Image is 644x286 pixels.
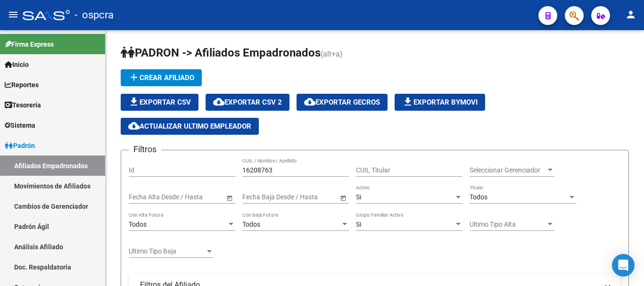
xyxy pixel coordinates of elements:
[206,94,289,111] button: Exportar CSV 2
[242,193,277,201] input: Fecha inicio
[625,9,636,20] mat-icon: person
[128,74,194,82] span: Crear Afiliado
[213,96,224,107] mat-icon: cloud_download
[5,39,54,49] span: Firma Express
[5,80,39,90] span: Reportes
[121,94,198,111] button: Exportar CSV
[304,98,380,106] span: Exportar GECROS
[242,221,260,228] span: Todos
[402,96,413,107] mat-icon: file_download
[129,247,205,255] span: Ultimo Tipo Baja
[74,5,114,25] span: - ospcra
[8,9,19,20] mat-icon: menu
[121,46,321,59] span: PADRON -> Afiliados Empadronados
[213,98,282,106] span: Exportar CSV 2
[129,193,163,201] input: Fecha inicio
[128,120,140,131] mat-icon: cloud_download
[128,98,191,106] span: Exportar CSV
[395,94,485,111] button: Exportar Bymovi
[121,69,202,86] button: Crear Afiliado
[5,140,35,151] span: Padrón
[121,118,259,135] button: Actualizar ultimo Empleador
[5,59,29,70] span: Inicio
[129,221,147,228] span: Todos
[356,193,361,201] span: Si
[224,193,234,203] button: Open calendar
[304,96,315,107] mat-icon: cloud_download
[5,120,35,131] span: Sistema
[470,221,546,229] span: Ultimo Tipo Alta
[171,193,217,201] input: Fecha fin
[285,193,331,201] input: Fecha fin
[128,96,140,107] mat-icon: file_download
[321,49,343,58] span: (alt+a)
[356,221,361,228] span: Si
[402,98,478,106] span: Exportar Bymovi
[612,254,635,277] div: Open Intercom Messenger
[129,143,161,156] h3: Filtros
[297,94,388,111] button: Exportar GECROS
[128,122,251,131] span: Actualizar ultimo Empleador
[470,166,546,174] span: Seleccionar Gerenciador
[338,193,348,203] button: Open calendar
[470,193,487,201] span: Todos
[5,100,41,110] span: Tesorería
[128,72,140,83] mat-icon: add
